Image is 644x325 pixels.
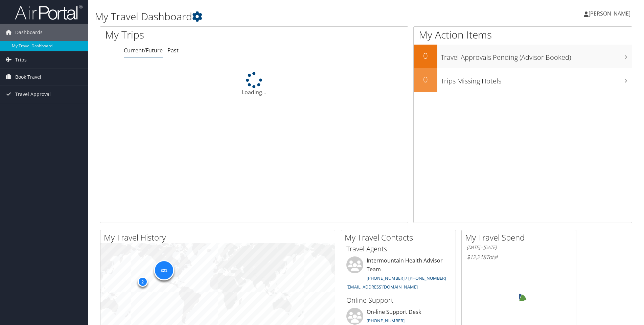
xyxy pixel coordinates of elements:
[414,50,437,61] h2: 0
[100,72,408,96] div: Loading...
[414,45,632,68] a: 0Travel Approvals Pending (Advisor Booked)
[367,275,446,281] a: [PHONE_NUMBER] / [PHONE_NUMBER]
[345,232,456,243] h2: My Travel Contacts
[441,73,632,86] h3: Trips Missing Hotels
[346,284,418,290] a: [EMAIL_ADDRESS][DOMAIN_NAME]
[589,10,630,17] span: [PERSON_NAME]
[105,28,275,42] h1: My Trips
[104,232,335,243] h2: My Travel History
[154,260,174,280] div: 321
[124,47,163,54] a: Current/Future
[167,47,179,54] a: Past
[465,232,576,243] h2: My Travel Spend
[343,256,454,293] li: Intermountain Health Advisor Team
[15,24,43,41] span: Dashboards
[137,276,147,286] div: 2
[441,49,632,62] h3: Travel Approvals Pending (Advisor Booked)
[467,253,486,261] span: $12,218
[15,4,83,20] img: airportal-logo.png
[15,51,27,68] span: Trips
[414,68,632,92] a: 0Trips Missing Hotels
[15,86,51,103] span: Travel Approval
[584,3,637,24] a: [PERSON_NAME]
[414,28,632,42] h1: My Action Items
[414,74,437,85] h2: 0
[467,253,571,261] h6: Total
[367,318,405,324] a: [PHONE_NUMBER]
[95,9,456,24] h1: My Travel Dashboard
[346,244,451,254] h3: Travel Agents
[346,296,451,305] h3: Online Support
[467,244,571,251] h6: [DATE] - [DATE]
[15,69,41,85] span: Book Travel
